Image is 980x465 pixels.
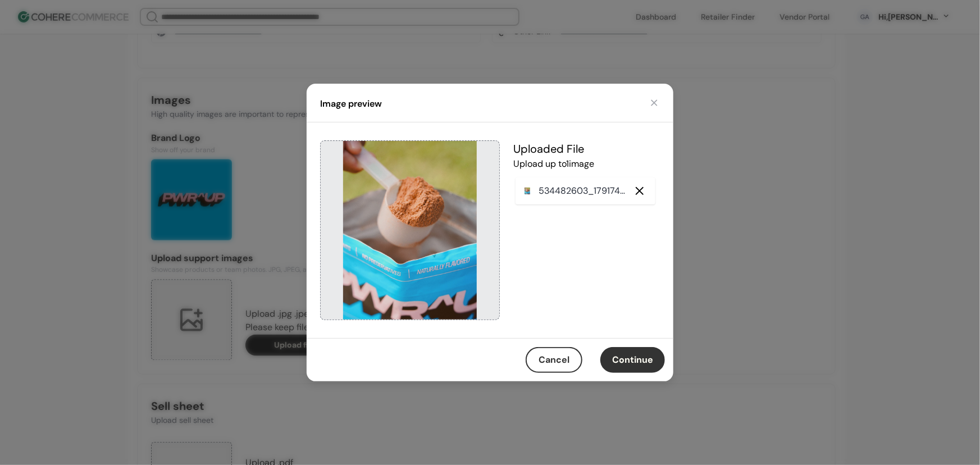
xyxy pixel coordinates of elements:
[526,347,582,373] button: Cancel
[539,184,631,198] p: 534482603_17917454169155523_6093649995912183693_n_ce4e12_.jpg
[320,97,382,111] h4: Image preview
[513,157,658,171] p: Upload up to 1 image
[600,347,665,373] button: Continue
[513,140,658,157] h5: Uploaded File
